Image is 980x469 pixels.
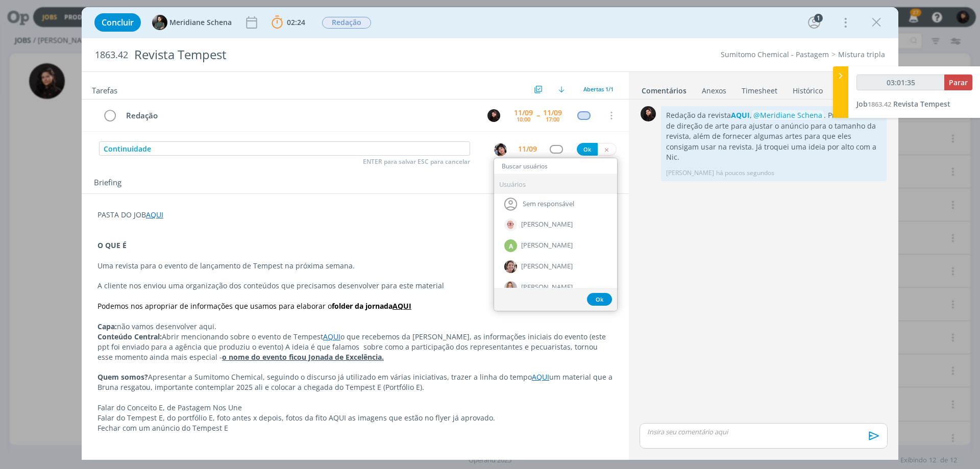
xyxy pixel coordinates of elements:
div: 11/09 [518,145,537,153]
p: Apresentar a Sumitomo Chemical, seguindo o discurso já utilizado em várias iniciativas, trazer a ... [97,372,613,392]
div: 10:00 [517,116,530,122]
a: AQUI [393,301,411,311]
a: Timesheet [741,81,778,96]
button: Ok [577,143,598,156]
button: Parar [944,75,972,90]
p: Uma revista para o evento de lançamento de Tempest na próxima semana. [97,261,613,271]
a: Sumitomo Chemical - Pastagem [721,50,829,59]
div: Redação [121,109,478,122]
div: 17:00 [546,116,559,122]
div: A [504,239,517,252]
a: AQUI [146,210,163,219]
span: Concluir [102,18,134,27]
strong: O QUE É [97,240,127,250]
strong: Capa: [97,322,117,331]
span: [PERSON_NAME] [521,284,573,292]
span: Meridiane Schena [169,19,232,26]
span: Sem responsável [523,200,574,208]
strong: Quem somos? [97,372,148,382]
img: A [504,281,517,294]
p: Abrir mencionando sobre o evento de Tempest o que recebemos da [PERSON_NAME], as informações inic... [97,332,613,362]
button: E [494,143,507,157]
button: 02:24 [269,14,308,31]
p: PASTA DO JOB [97,210,613,220]
a: Mistura tripla [838,50,885,59]
div: Revista Tempest [130,42,552,67]
p: Fechar com um anúncio do Tempest E [97,423,613,433]
div: 1 [814,14,823,22]
img: arrow-down.svg [558,86,565,92]
p: Falar do Conceito E, de Pastagem Nos Une [97,403,613,413]
span: [PERSON_NAME] [521,242,573,250]
div: dialog [82,7,898,460]
button: MMeridiane Schena [152,15,232,30]
span: Redação [322,17,371,29]
img: L [641,106,656,121]
span: ENTER para salvar ESC para cancelar [363,158,470,166]
button: Concluir [94,13,141,32]
a: AQUI [323,332,340,341]
span: Revista Tempest [893,99,950,109]
span: [PERSON_NAME] [521,263,573,271]
button: Redação [322,16,372,29]
span: Tarefas [92,83,117,95]
img: A [504,260,517,273]
img: L [487,109,500,122]
button: Ok [587,293,612,306]
span: Briefing [94,177,121,190]
p: [PERSON_NAME] [666,168,714,178]
a: Histórico [792,81,823,96]
img: M [152,15,167,30]
u: o nome do evento ficou Jonada de Excelência. [222,352,384,362]
span: Parar [949,78,968,87]
span: há poucos segundos [716,168,774,178]
div: 11/09 [543,109,562,116]
p: Redação da revista , . Precisaremos de direção de arte para ajustar o anúncio para o tamanho da r... [666,110,881,162]
div: 11/09 [514,109,533,116]
input: Buscar usuários [494,159,617,174]
a: AQUI [731,110,750,120]
strong: folder da jornada [332,301,393,311]
span: 02:24 [287,17,305,27]
img: E [494,143,507,156]
span: -- [536,112,540,119]
div: Usuários [494,175,617,194]
a: AQUI [532,372,549,382]
img: A [504,218,517,231]
span: 1863.42 [868,100,891,109]
p: Falar do Tempest E, do portfólio E, foto antes x depois, fotos da fito AQUI as imagens que estão ... [97,413,613,423]
span: 1863.42 [95,50,128,61]
a: Comentários [641,81,687,96]
span: @Meridiane Schena [753,110,822,120]
button: L [486,108,501,123]
span: Podemos nos apropriar de informações que usamos para elaborar o [97,301,332,311]
p: não vamos desenvolver aqui. [97,322,613,332]
div: Anexos [702,86,726,96]
a: Job1863.42Revista Tempest [856,99,950,109]
button: 1 [806,14,822,31]
ul: E [494,158,618,311]
span: Abertas 1/1 [583,85,614,93]
span: [PERSON_NAME] [521,221,573,229]
strong: Conteúdo Central: [97,332,162,341]
p: A cliente nos enviou uma organização dos conteúdos que precisamos desenvolver para este material [97,281,613,291]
